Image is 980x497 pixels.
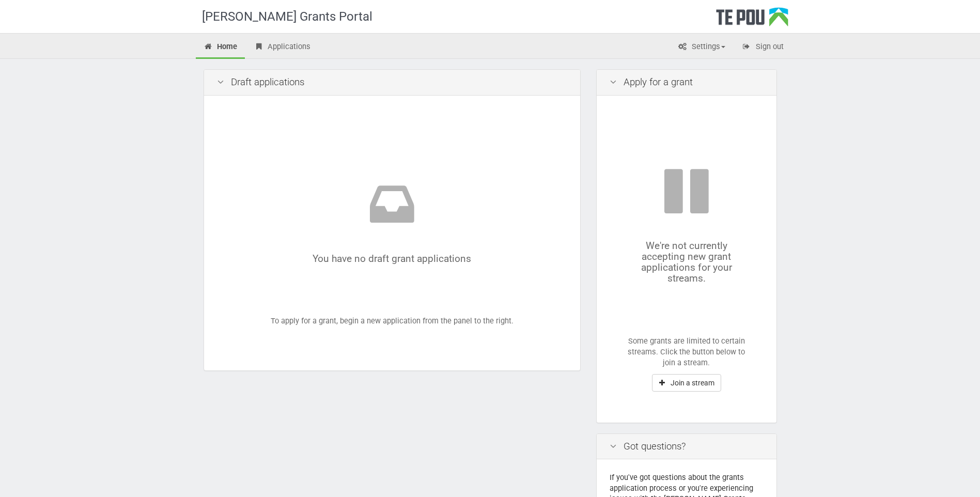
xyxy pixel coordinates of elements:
[734,36,791,59] a: Sign out
[248,178,536,264] div: You have no draft grant applications
[204,70,580,96] div: Draft applications
[628,165,745,284] div: We're not currently accepting new grant applications for your streams.
[628,336,745,369] p: Some grants are limited to certain streams. Click the button below to join a stream.
[716,7,788,33] div: Te Pou Logo
[597,434,776,460] div: Got questions?
[652,374,721,392] button: Join a stream
[196,36,245,59] a: Home
[217,108,567,358] div: To apply for a grant, begin a new application from the panel to the right.
[670,36,733,59] a: Settings
[246,36,318,59] a: Applications
[597,70,776,96] div: Apply for a grant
